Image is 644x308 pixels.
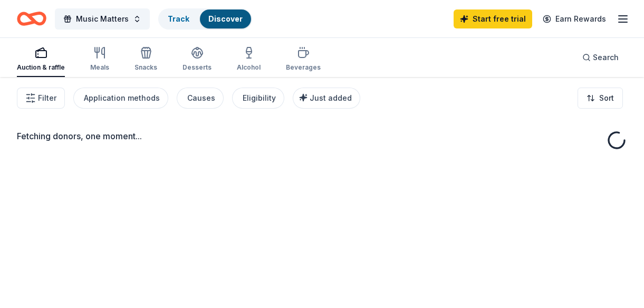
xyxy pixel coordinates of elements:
[17,42,65,77] button: Auction & raffle
[134,42,157,77] button: Snacks
[17,88,65,109] button: Filter
[454,9,532,28] a: Start free trial
[574,47,627,68] button: Search
[177,88,224,109] button: Causes
[286,63,321,72] div: Beverages
[90,42,109,77] button: Meals
[182,42,212,77] button: Desserts
[55,8,150,30] button: Music Matters
[76,13,129,25] span: Music Matters
[536,9,612,28] a: Earn Rewards
[237,42,261,77] button: Alcohol
[208,14,243,23] a: Discover
[599,92,614,104] span: Sort
[243,92,276,104] div: Eligibility
[293,88,360,109] button: Just added
[182,63,212,72] div: Desserts
[237,63,261,72] div: Alcohol
[310,93,352,102] span: Just added
[17,6,46,31] a: Home
[158,8,252,30] button: TrackDiscover
[38,92,56,104] span: Filter
[17,130,627,142] div: Fetching donors, one moment...
[134,63,157,72] div: Snacks
[578,88,623,109] button: Sort
[232,88,284,109] button: Eligibility
[187,92,215,104] div: Causes
[593,51,619,64] span: Search
[17,63,65,72] div: Auction & raffle
[90,63,109,72] div: Meals
[73,88,168,109] button: Application methods
[84,92,160,104] div: Application methods
[168,14,189,23] a: Track
[286,42,321,77] button: Beverages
